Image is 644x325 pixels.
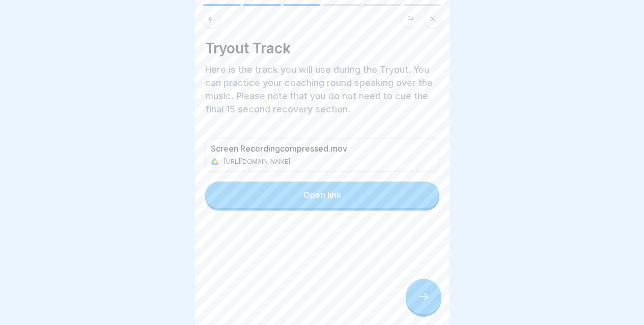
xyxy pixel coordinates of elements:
[205,63,439,116] p: Here is the track you will use during the Tryout. You can practice your coaching round speaking o...
[211,158,219,166] img: drive_2020q4_32dp.png
[205,40,439,57] h4: Tryout Track
[224,158,293,165] p: [URL][DOMAIN_NAME]
[205,182,439,208] button: Open link
[303,190,341,199] div: Open link
[211,144,351,154] p: Screen Recordingcompressed.mov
